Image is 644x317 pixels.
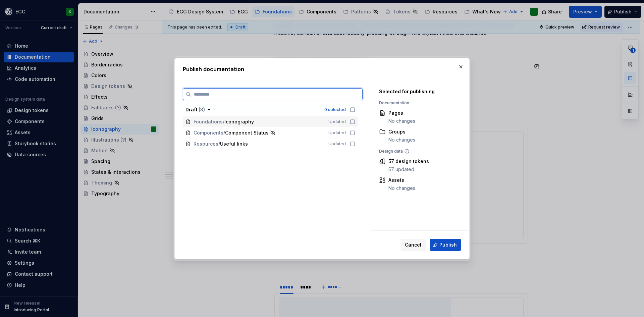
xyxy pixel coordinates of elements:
[388,158,429,165] div: 57 design tokens
[328,141,346,147] span: Updated
[224,118,254,125] span: Iconography
[199,107,205,112] span: ( 3 )
[388,110,415,116] div: Pages
[194,118,223,125] span: Foundations
[388,128,415,135] div: Groups
[388,137,415,143] div: No changes
[328,130,346,136] span: Updated
[183,104,358,115] button: Draft (3)0 selected
[379,100,453,106] div: Documentation
[388,177,415,183] div: Assets
[439,242,457,248] span: Publish
[185,106,205,113] div: Draft
[405,242,421,248] span: Cancel
[220,141,248,147] span: Useful links
[400,239,426,251] button: Cancel
[388,118,415,124] div: No changes
[183,65,461,73] h2: Publish documentation
[379,88,453,95] div: Selected for publishing
[430,239,461,251] button: Publish
[218,141,220,147] span: /
[225,129,269,136] span: Component Status
[194,141,218,147] span: Resources
[328,119,346,124] span: Updated
[194,129,223,136] span: Components
[223,129,225,136] span: /
[223,118,224,125] span: /
[324,107,346,112] div: 0 selected
[379,149,453,154] div: Design data
[388,166,429,173] div: 57 updated
[388,185,415,192] div: No changes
